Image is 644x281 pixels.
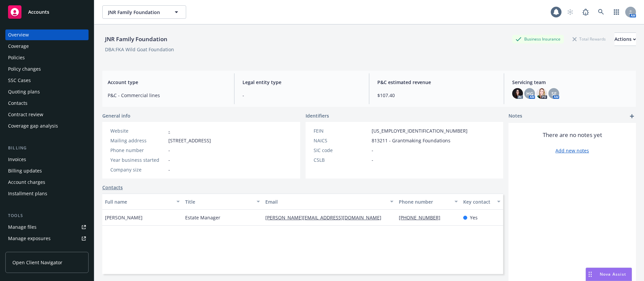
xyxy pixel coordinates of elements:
[5,145,89,151] div: Billing
[243,92,361,99] span: -
[594,5,608,19] a: Search
[5,109,89,120] a: Contract review
[108,79,226,86] span: Account type
[5,188,89,199] a: Installment plans
[470,214,478,221] span: Yes
[168,128,170,134] a: -
[168,147,170,154] span: -
[586,268,632,281] button: Nova Assist
[168,156,170,163] span: -
[614,33,636,46] div: Actions
[543,131,602,139] span: There are no notes yet
[8,244,52,255] div: Manage certificates
[5,233,89,244] a: Manage exposures
[168,166,170,173] span: -
[5,212,89,219] div: Tools
[610,5,623,19] a: Switch app
[8,154,26,165] div: Invoices
[5,121,89,131] a: Coverage gap analysis
[110,127,166,134] div: Website
[8,41,29,52] div: Coverage
[314,137,369,144] div: NAICS
[396,194,460,210] button: Phone number
[579,5,592,19] a: Report a Bug
[108,9,166,16] span: JNR Family Foundation
[8,165,42,176] div: Billing updates
[5,244,89,255] a: Manage certificates
[512,79,631,86] span: Servicing team
[8,177,45,188] div: Account charges
[243,79,361,86] span: Legal entity type
[265,198,386,205] div: Email
[8,29,29,40] div: Overview
[8,188,47,199] div: Installment plans
[5,86,89,97] a: Quoting plans
[105,214,143,221] span: [PERSON_NAME]
[110,137,166,144] div: Mailing address
[110,147,166,154] div: Phone number
[110,156,166,163] div: Year business started
[105,46,174,53] div: DBA: FKA Wild Goat Foundation
[185,214,220,221] span: Estate Manager
[8,222,37,232] div: Manage files
[102,194,182,210] button: Full name
[628,112,636,120] a: add
[5,165,89,176] a: Billing updates
[102,184,123,191] a: Contacts
[5,154,89,165] a: Invoices
[102,112,130,119] span: General info
[110,166,166,173] div: Company size
[108,92,226,99] span: P&C - Commercial lines
[372,156,373,163] span: -
[5,3,89,21] a: Accounts
[8,98,28,109] div: Contacts
[399,214,446,221] a: [PHONE_NUMBER]
[586,268,594,281] div: Drag to move
[265,214,387,221] a: [PERSON_NAME][EMAIL_ADDRESS][DOMAIN_NAME]
[102,5,186,19] button: JNR Family Foundation
[555,147,589,154] a: Add new notes
[461,194,503,210] button: Key contact
[372,147,373,154] span: -
[168,137,211,144] span: [STREET_ADDRESS]
[377,92,496,99] span: $107.40
[526,90,533,97] span: HG
[8,86,40,97] div: Quoting plans
[5,52,89,63] a: Policies
[314,156,369,163] div: CSLB
[5,64,89,74] a: Policy changes
[28,9,49,15] span: Accounts
[185,198,253,205] div: Title
[5,41,89,52] a: Coverage
[600,271,626,277] span: Nova Assist
[182,194,263,210] button: Title
[569,35,609,43] div: Total Rewards
[314,147,369,154] div: SIC code
[8,109,43,120] div: Contract review
[614,32,636,46] button: Actions
[8,121,58,131] div: Coverage gap analysis
[551,90,556,97] span: SF
[372,127,468,134] span: [US_EMPLOYER_IDENTIFICATION_NUMBER]
[12,259,62,266] span: Open Client Navigator
[306,112,329,119] span: Identifiers
[102,35,170,44] div: JNR Family Foundation
[512,35,564,43] div: Business Insurance
[8,233,51,244] div: Manage exposures
[5,177,89,188] a: Account charges
[5,98,89,109] a: Contacts
[508,112,522,120] span: Notes
[377,79,496,86] span: P&C estimated revenue
[8,75,31,86] div: SSC Cases
[105,198,172,205] div: Full name
[8,64,41,74] div: Policy changes
[263,194,396,210] button: Email
[536,88,547,99] img: photo
[5,75,89,86] a: SSC Cases
[8,52,25,63] div: Policies
[463,198,493,205] div: Key contact
[399,198,450,205] div: Phone number
[563,5,577,19] a: Start snowing
[372,137,450,144] span: 813211 - Grantmaking Foundations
